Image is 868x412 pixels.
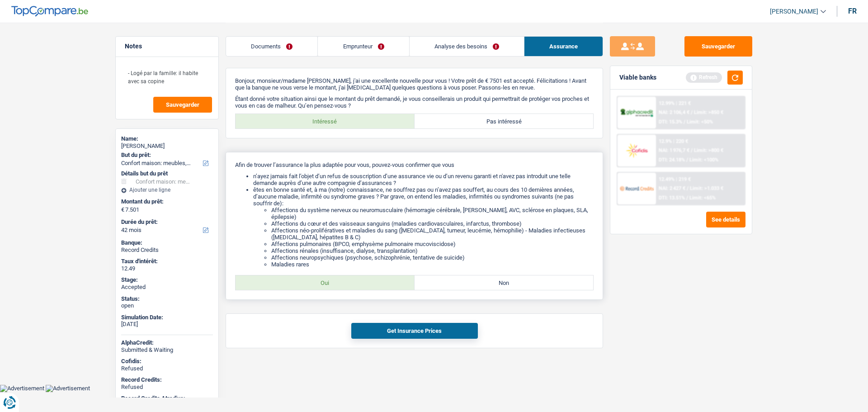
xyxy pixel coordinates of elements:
[620,180,653,197] img: Record Credits
[121,339,213,346] div: AlphaCredit:
[690,185,723,191] span: Limit: >1.033 €
[235,161,594,168] p: Afin de trouver l’assurance la plus adaptée pour vous, pouvez-vous confirmer que vous
[121,384,213,391] div: Refused
[271,261,594,268] li: Maladies rares
[235,95,594,109] p: Étant donné votre situation ainsi que le montant du prêt demandé, je vous conseillerais un produi...
[415,275,594,290] label: Non
[121,314,213,321] div: Simulation Date:
[620,142,653,159] img: Cofidis
[706,212,745,227] button: See details
[121,395,213,402] div: Record Credits Atradius:
[121,206,124,213] span: €
[121,321,213,328] div: [DATE]
[121,218,211,226] label: Durée du prêt:
[121,135,213,142] div: Name:
[121,246,213,254] div: Record Credits
[620,108,653,118] img: AlphaCredit
[121,376,213,384] div: Record Credits:
[121,284,213,291] div: Accepted
[121,302,213,309] div: open
[121,239,213,246] div: Banque:
[121,152,211,159] label: But du prêt:
[121,295,213,303] div: Status:
[235,77,594,91] p: Bonjour, monsieur/madame [PERSON_NAME], j'ai une excellente nouvelle pour vous ! Votre prêt de € ...
[659,100,691,106] div: 12.99% | 221 €
[253,186,594,268] li: êtes en bonne santé et, à ma (notre) connaissance, ne souffrez pas ou n’avez pas souffert, au cou...
[687,185,689,191] span: /
[121,358,213,365] div: Cofidis:
[524,37,603,56] a: Assurance
[226,37,317,56] a: Documents
[659,109,689,115] span: NAI: 2 106,4 €
[686,157,688,163] span: /
[763,4,826,19] a: [PERSON_NAME]
[694,147,723,153] span: Limit: >800 €
[153,97,212,113] button: Sauvegarder
[236,275,415,290] label: Oui
[351,323,478,339] button: Get Insurance Prices
[121,187,213,193] div: Ajouter une ligne
[689,195,716,201] span: Limit: <65%
[271,207,594,220] li: Affections du système nerveux ou neuromusculaire (hémorragie cérébrale, [PERSON_NAME], AVC, sclér...
[121,346,213,354] div: Submitted & Waiting
[125,43,209,50] h5: Notes
[121,365,213,372] div: Refused
[271,247,594,254] li: Affections rénales (insuffisance, dialyse, transplantation)
[686,72,722,82] div: Refresh
[659,147,689,153] span: NAI: 1 976,7 €
[770,8,818,15] span: [PERSON_NAME]
[271,254,594,261] li: Affections neuropsychiques (psychose, schizophrénie, tentative de suicide)
[121,198,211,205] label: Montant du prêt:
[318,37,409,56] a: Emprunteur
[271,241,594,247] li: Affections pulmonaires (BPCO, emphysème pulmonaire mucoviscidose)
[687,119,713,125] span: Limit: <50%
[46,385,90,392] img: Advertisement
[659,176,691,182] div: 12.49% | 219 €
[659,185,685,191] span: NAI: 2 427 €
[684,119,685,125] span: /
[689,157,718,163] span: Limit: <100%
[121,142,213,150] div: [PERSON_NAME]
[271,227,594,241] li: Affections néo-prolifératives et maladies du sang ([MEDICAL_DATA], tumeur, leucémie, hémophilie) ...
[410,37,524,56] a: Analyse des besoins
[166,102,199,108] span: Sauvegarder
[848,7,857,15] div: fr
[121,276,213,284] div: Stage:
[11,6,88,17] img: TopCompare Logo
[121,258,213,265] div: Taux d'intérêt:
[619,74,656,81] div: Viable banks
[659,119,682,125] span: DTI: 15.3%
[121,170,213,177] div: Détails but du prêt
[686,195,688,201] span: /
[415,114,594,128] label: Pas intéressé
[694,109,723,115] span: Limit: >850 €
[691,109,693,115] span: /
[659,195,685,201] span: DTI: 13.51%
[271,220,594,227] li: Affections du cœur et des vaisseaux sanguins (maladies cardiovasculaires, infarctus, thrombose)
[121,265,213,272] div: 12.49
[659,138,688,144] div: 12.9% | 220 €
[684,36,752,57] button: Sauvegarder
[691,147,693,153] span: /
[253,173,594,186] li: n’ayez jamais fait l’objet d’un refus de souscription d’une assurance vie ou d’un revenu garanti ...
[236,114,415,128] label: Intéressé
[659,157,685,163] span: DTI: 24.18%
